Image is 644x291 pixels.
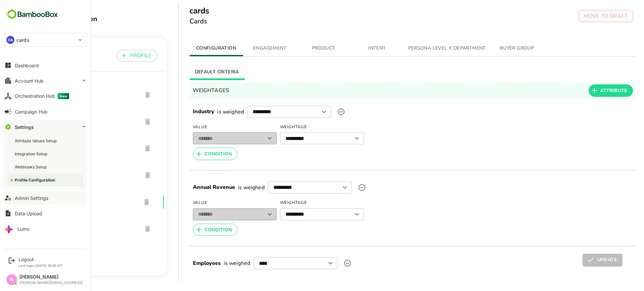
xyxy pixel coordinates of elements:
[169,86,206,95] h6: WEIGHTAGES
[3,162,140,189] div: treasury
[332,181,345,194] label: upload picture
[169,224,214,236] button: CONDITION
[3,81,140,108] div: lending
[3,120,87,134] button: Settings
[58,93,69,99] span: New
[311,105,324,119] label: upload picture
[4,33,87,47] div: CAcards
[559,254,599,266] button: UPDATE
[169,198,253,208] span: Value
[170,44,216,53] span: CONFIGURATION
[555,10,610,22] button: MOVE TO DRAFT
[385,44,463,53] span: PERSONA LEVEL X DEPARTMENT
[93,50,134,62] button: PROFILE
[8,171,113,179] span: treasury
[257,273,340,284] span: Weightage
[166,64,613,80] div: basic tabs example
[296,107,305,117] button: Open
[169,148,214,160] button: CONDITION
[277,44,323,53] span: PRODUCT
[169,183,212,192] h6: Annual Revenue
[15,164,48,170] div: Webhooks Setup
[17,226,30,232] div: Lumo
[166,5,186,16] h5: cards
[565,84,609,97] button: ATTRIBUTE
[19,281,83,285] div: [PERSON_NAME][EMAIL_ADDRESS]
[15,63,39,68] div: Dashboard
[8,53,30,61] p: PROFILE
[15,78,44,84] div: Account Hub
[329,210,338,219] button: Open
[3,89,87,103] button: Orchestration HubNew
[8,144,113,152] span: corebanking
[317,183,326,192] button: Open
[577,86,604,95] span: ATTRIBUTE
[302,259,312,268] button: Open
[18,264,62,268] p: Last login: [DATE] 10:39 IST
[8,118,113,126] span: dep
[107,52,128,60] p: PROFILE
[3,191,87,205] button: Admin Settings
[3,59,87,72] button: Dashboard
[3,215,140,242] div: aggregator_view
[8,225,113,233] span: aggregator_view
[8,14,143,23] div: Profile Configuration
[214,184,241,192] p: is weighed
[19,274,83,280] div: [PERSON_NAME]
[166,64,221,80] button: DEFAULT CRITERIA
[224,44,269,53] span: ENGAGEMENT
[15,109,48,115] div: Campaign Hub
[6,274,17,285] div: N
[317,257,331,270] label: upload picture
[3,108,140,135] div: dep
[169,259,198,268] h6: Employees
[3,222,87,235] button: Lumo
[3,207,87,220] button: Data Upload
[3,189,140,215] div: cards
[8,198,112,206] span: cards
[6,36,14,44] div: CA
[3,74,87,87] button: Account Hub
[169,107,191,116] h6: Industry
[16,37,30,44] p: cards
[166,16,186,27] h6: Cards
[15,93,69,99] div: Orchestration Hub
[169,273,253,284] span: Value
[329,134,338,143] button: Open
[15,177,56,183] div: Profile Configuration
[257,122,340,133] span: Weightage
[166,40,613,56] div: simple tabs
[331,44,377,53] span: INTENT
[15,195,48,201] div: Admin Settings
[8,91,113,99] span: lending
[3,105,87,118] button: Campaign Hub
[471,44,516,53] span: BUYER GROUP
[181,150,209,158] span: CONDITION
[169,122,253,133] span: Value
[15,211,42,216] div: Data Upload
[18,257,62,262] div: Logout
[15,138,58,144] div: Attribute Values Setup
[15,151,49,157] div: Integration Setup
[257,198,340,208] span: Weightage
[560,12,604,20] p: MOVE TO DRAFT
[3,135,140,162] div: corebanking
[3,8,60,21] img: BambooboxFullLogoMark.5f36c76dfaba33ec1ec1367b70bb1252.svg
[200,259,227,267] p: is weighed
[181,226,209,234] span: CONDITION
[15,124,34,130] div: Settings
[194,108,220,116] p: is weighed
